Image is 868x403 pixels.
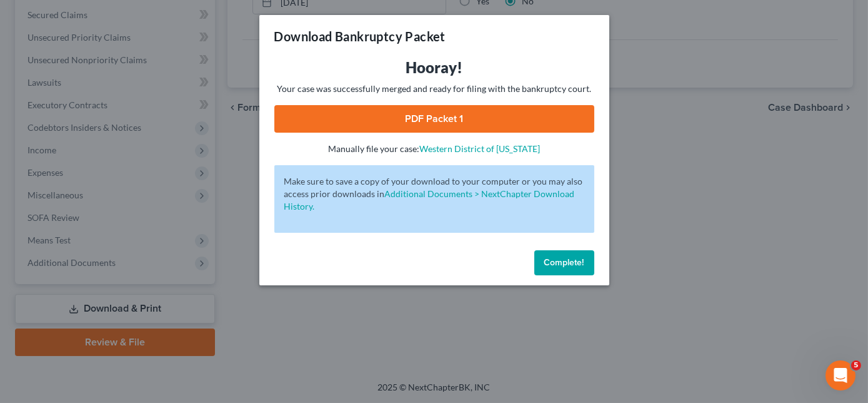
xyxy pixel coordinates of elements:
iframe: Intercom live chat [826,360,856,390]
p: Make sure to save a copy of your download to your computer or you may also access prior downloads in [284,175,584,213]
h3: Hooray! [274,58,594,78]
a: PDF Packet 1 [274,105,594,133]
p: Your case was successfully merged and ready for filing with the bankruptcy court. [274,83,594,95]
span: Complete! [544,257,584,268]
a: Western District of [US_STATE] [419,143,540,154]
button: Complete! [534,250,594,275]
p: Manually file your case: [274,143,594,155]
span: 5 [851,360,861,370]
a: Additional Documents > NextChapter Download History. [284,188,575,212]
h3: Download Bankruptcy Packet [274,28,446,45]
